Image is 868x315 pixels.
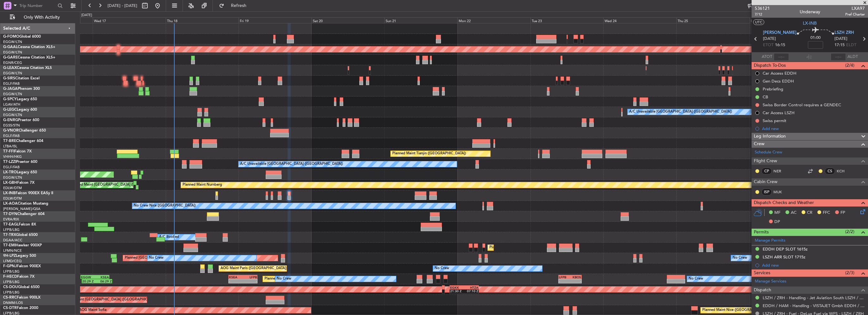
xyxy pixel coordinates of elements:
[3,296,17,300] span: CS-RRC
[754,269,770,277] span: Services
[93,17,166,23] div: Wed 17
[3,233,38,237] a: T7-TRXGlobal 6500
[19,1,56,10] input: Trip Number
[3,300,23,305] a: DNMM/LOS
[845,62,854,69] span: (2/4)
[3,50,22,55] a: EGGW/LTN
[3,191,53,195] a: LX-INBFalcon 900EX EASy II
[763,30,797,36] span: [PERSON_NAME]
[837,168,851,174] a: KCH
[3,290,20,295] a: LFPB/LBG
[761,168,772,175] div: CP
[629,107,732,117] div: A/C Unavailable [GEOGRAPHIC_DATA] ([GEOGRAPHIC_DATA])
[762,54,772,60] span: ATOT
[702,306,773,315] div: Planned Maint Nice ([GEOGRAPHIC_DATA])
[3,264,41,268] a: F-GPNJFalcon 900EX
[3,108,37,112] a: G-LEGCLegacy 600
[754,178,778,186] span: Cabin Crew
[530,17,604,23] div: Tue 23
[3,71,22,76] a: EGGW/LTN
[239,17,312,23] div: Fri 19
[3,191,15,195] span: LX-INB
[3,139,16,143] span: T7-BRE
[755,149,782,156] a: Schedule Crew
[676,17,749,23] div: Thu 25
[754,62,786,69] span: Dispatch To-Dos
[450,289,464,293] div: 21:30 Z
[763,254,805,260] div: LSZH ARR SLOT 1715z
[3,212,17,216] span: T7-DYN
[3,102,20,107] a: LGAV/ATH
[125,253,214,263] div: Planned [GEOGRAPHIC_DATA] ([GEOGRAPHIC_DATA])
[3,170,17,174] span: LX-TRO
[229,279,243,283] div: -
[3,280,20,284] a: LFPB/LBG
[840,210,845,216] span: FP
[220,264,287,273] div: AOG Maint Paris ([GEOGRAPHIC_DATA])
[763,102,841,108] div: Swiss Border Control requires a GENDEC
[847,54,858,60] span: ALDT
[754,229,769,236] span: Permits
[3,87,18,91] span: G-JAGA
[3,202,48,206] a: LX-AOACitation Mustang
[79,306,107,315] div: AOG Maint Sofia
[755,12,770,17] span: 7/12
[3,129,46,133] a: G-VNORChallenger 650
[3,170,37,174] a: LX-TROLegacy 650
[755,238,785,244] a: Manage Permits
[3,296,40,300] a: CS-RRCFalcon 900LX
[763,295,865,300] a: LSZH / ZRH - Handling - Jet Aviation South LSZH / ZRH
[134,201,196,211] div: No Crew Nice ([GEOGRAPHIC_DATA])
[243,275,257,279] div: LFPB
[774,219,780,225] span: DP
[3,35,19,39] span: G-FOMO
[773,168,788,174] a: NER
[3,233,16,237] span: T7-TRX
[762,126,865,131] div: Add new
[570,275,581,279] div: KBOS
[834,30,854,36] span: LSZH ZRH
[3,254,16,258] span: 9H-LPZ
[277,274,291,284] div: No Crew
[435,264,449,273] div: No Crew
[800,9,820,15] div: Underway
[3,35,41,39] a: G-FOMOGlobal 6000
[183,180,222,190] div: Planned Maint Nurnberg
[489,243,550,252] div: Planned Maint [GEOGRAPHIC_DATA]
[450,286,464,289] div: EGKK
[240,159,343,169] div: A/C Unavailable [GEOGRAPHIC_DATA] ([GEOGRAPHIC_DATA])
[457,17,530,23] div: Mon 22
[7,12,69,22] button: Only With Activity
[763,36,776,42] span: [DATE]
[834,42,845,48] span: 17:15
[825,168,835,175] div: CS
[3,92,22,96] a: EGGW/LTN
[3,77,40,80] a: G-SIRSCitation Excel
[3,118,18,122] span: G-ENRG
[3,108,17,112] span: G-LEGC
[791,210,797,216] span: AC
[773,189,788,195] a: MUK
[384,17,457,23] div: Sun 21
[603,17,676,23] div: Wed 24
[149,253,164,263] div: No Crew
[16,15,67,20] span: Only With Activity
[3,244,42,247] a: T7-EMIHawker 900XP
[754,287,771,294] span: Dispatch
[3,181,17,185] span: LX-GBH
[159,232,179,242] div: A/C Booked
[3,254,36,258] a: 9H-LPZLegacy 500
[763,78,794,84] div: Gen Decs EDDH
[3,81,20,86] a: EGLF/FAB
[229,275,243,279] div: KSEA
[3,223,19,226] span: T7-EAGL
[312,17,385,23] div: Sat 20
[3,133,20,138] a: EGLF/FAB
[3,186,22,190] a: EDLW/DTM
[3,118,39,122] a: G-ENRGPraetor 600
[763,303,865,308] a: EDDH / HAM - Handling - VISTAJET Gmbh EDDH / HAM
[763,110,795,115] div: Car Access LSZH
[3,275,17,279] span: F-HECD
[3,285,40,289] a: CS-DOUGlobal 6500
[845,228,854,235] span: (2/2)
